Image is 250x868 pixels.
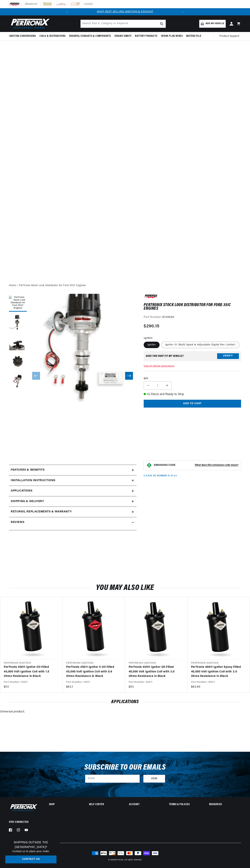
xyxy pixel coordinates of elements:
[124,859,142,861] small: All rights reserved.
[84,764,166,771] h3: Subscribe to our emails
[32,372,40,380] button: Slide left
[146,355,184,358] div: Does This part fit My vehicle?
[191,665,243,679] a: PerTronix 40611 Ignitor Epoxy Filled 40,000 Volt Ignition Coil with 3.0 Ohms Resistance in Black
[199,20,226,28] a: Add my vehicle
[49,803,81,806] summary: Shop
[206,22,224,25] span: Add my vehicle
[9,18,50,30] img: Pertronix
[11,489,32,493] span: Applications
[144,315,241,320] div: Part Number:
[219,32,241,41] summary: Product Support
[9,465,137,475] summary: Features & Benefits
[11,520,24,525] h2: Reviews
[184,32,203,40] summary: Motorcycle
[135,34,157,38] span: Battery Products
[11,499,44,504] h2: Shipping & Delivery
[159,32,185,40] summary: Spark Plug Wires
[144,377,241,380] label: QTY
[9,313,27,331] button: Load image 2 in gallery view
[169,803,201,806] summary: Terms & policies
[217,353,239,359] button: Verify
[125,372,133,380] button: Slide right
[81,20,166,28] input: Search Part #, Category or Keyword
[19,284,86,288] a: PerTronix Stock Look Distributor for Ford 351C Engines
[5,850,56,854] p: Contact us to place your order.
[186,34,201,38] span: Motorcycle
[144,323,159,330] span: $290.15
[9,32,38,40] summary: Ignition Conversions
[69,34,111,38] span: Headers, Exhausts & Components
[9,486,137,496] a: Applications
[143,775,165,783] button: Subscribe
[144,342,160,348] label: Ignitor
[9,507,137,517] summary: Returns, Replacements & Warranty
[9,820,37,824] p: Stay Connected
[71,10,179,14] div: Announcement
[158,20,166,28] button: search button
[129,665,180,679] a: PerTronix 40511 Ignitor Oil Filled 40,000 Volt Ignition Coil with 3.0 Ohms Resistance in Black
[11,468,44,472] h2: Features & Benefits
[115,859,123,861] a: PerTronix
[179,8,186,15] button: Translation missing: en.sections.announcements.next_announcement
[9,585,241,591] h2: You may also like
[71,10,179,14] div: 1 of 2
[11,510,72,514] h2: Returns, Replacements & Warranty
[66,665,118,679] a: PerTronix 45011 Ignitor II Oil Filled 45,000 Volt Ignition Coil with 0.6 Ohms Resistance in Black
[161,342,239,348] label: Ignitor III (Multi Spark & Adjustable Digital Rev Limiter)
[38,32,67,40] summary: Coils & Distributors
[89,803,121,806] summary: Help Center
[219,34,239,38] span: Product Support
[39,34,66,38] span: Coils & Distributors
[146,462,152,468] img: Emissions code
[9,294,27,312] button: Load image 1 in gallery view
[144,400,241,408] button: Add to cart
[9,517,137,528] summary: Reviews
[9,284,16,288] a: Home
[5,840,56,850] h3: Shipping Outside the [GEOGRAPHIC_DATA]?
[195,464,238,467] strong: What does this emissions code mean?
[9,700,241,704] h2: Applications
[129,803,161,806] summary: Account
[9,475,137,486] summary: Installation instructions
[209,803,241,806] summary: Resources
[144,392,241,397] p: In-Stock and Ready to Ship
[9,333,27,351] button: Load image 3 in gallery view
[154,464,175,467] strong: EMISSIONS CODE
[113,32,133,40] summary: Engine Swaps
[144,474,177,477] p: C.A.R.B. EO Number: D-57-23
[9,803,38,812] img: Pertronix
[133,32,159,40] summary: Battery Products
[154,464,238,467] button: EMISSIONS CODEWhat does this emissions code mean?
[67,32,113,40] summary: Headers, Exhausts & Components
[11,478,55,483] h2: Installation instructions
[5,855,56,864] a: Contact Us
[9,353,27,371] button: Load image 4 in gallery view
[161,34,183,38] span: Spark Plug Wires
[97,10,153,13] a: SHOP BEST SELLING IGNITION & EXHAUST
[108,859,124,861] small: © 2025 .
[9,284,241,288] nav: breadcrumbs
[9,34,36,38] span: Ignition Conversions
[115,34,131,38] span: Engine Swaps
[64,8,71,15] button: Translation missing: en.sections.announcements.previous_announcement
[9,496,137,507] summary: Shipping & Delivery
[144,303,241,311] h1: PerTronix Stock Look Distributor for Ford 351C Engines
[144,365,174,367] a: View All Vehicle Applications
[85,775,140,783] input: Email
[9,372,27,390] button: Load image 5 in gallery view
[9,294,137,458] media-gallery: Gallery Viewer
[162,316,174,319] strong: D134620
[144,336,153,340] legend: Ignition
[4,665,55,679] a: PerTronix 40011 Ignitor Oil Filled 40,000 Volt Ignition Coil with 1.5 Ohms Resistance in Black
